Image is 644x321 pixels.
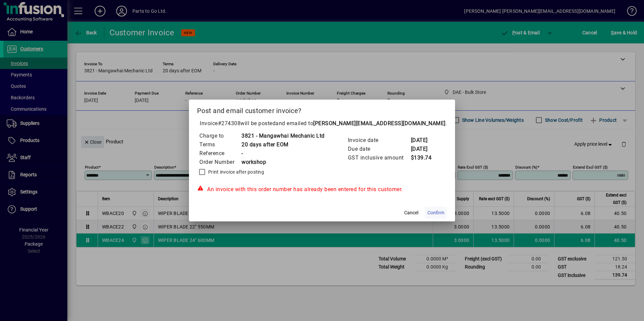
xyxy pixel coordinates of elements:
td: Due date [348,145,411,153]
td: 20 days after EOM [241,140,325,149]
td: 3821 - Mangawhai Mechanic Ltd [241,132,325,140]
button: Confirm [425,207,447,219]
td: Charge to [199,132,241,140]
span: and emailed to [276,120,446,127]
td: - [241,149,325,158]
div: An invoice with this order number has already been entered for this customer. [197,185,447,193]
b: [PERSON_NAME][EMAIL_ADDRESS][DOMAIN_NAME] [313,120,446,127]
td: $139.74 [411,153,438,162]
span: Confirm [427,209,444,216]
label: Print invoice after posting [207,169,264,175]
button: Cancel [400,207,422,219]
td: Terms [199,140,241,149]
td: Invoice date [348,136,411,145]
td: GST inclusive amount [348,153,411,162]
h2: Post and email customer invoice? [189,100,455,119]
td: [DATE] [411,136,438,145]
td: workshop [241,158,325,167]
span: #274308 [218,120,241,127]
td: Reference [199,149,241,158]
span: Cancel [404,209,418,216]
p: Invoice will be posted . [197,119,447,128]
td: Order Number [199,158,241,167]
td: [DATE] [411,145,438,153]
